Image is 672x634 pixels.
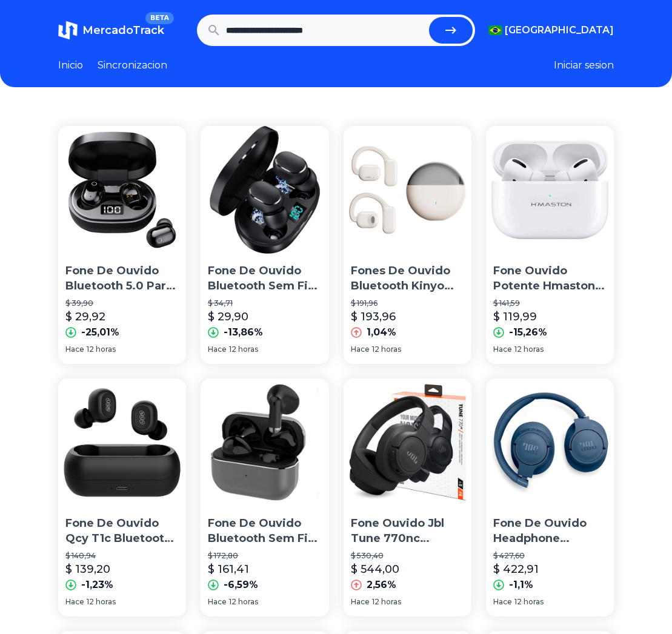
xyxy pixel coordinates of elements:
p: $ 193,96 [351,308,396,325]
p: $ 427,60 [493,551,607,561]
p: -13,86% [224,325,263,340]
p: -25,01% [81,325,119,340]
span: Hace [351,345,370,354]
p: Fone De Ouvido Bluetooth Sem Fio Tws Microfone Todos Celular [208,263,321,294]
p: $ 29,92 [65,308,105,325]
span: 12 horas [87,597,116,607]
span: 12 horas [229,345,258,354]
a: Fone Ouvido Potente Hmaston Rs21 Bluetooth CorridaFone Ouvido Potente Hmaston Rs21 Bluetooth Corr... [486,126,614,364]
p: $ 39,90 [65,299,179,308]
span: 12 horas [229,597,258,607]
button: [GEOGRAPHIC_DATA] [488,23,614,38]
p: -1,23% [81,578,113,592]
img: Fone De Ouvido Qcy T1c Bluetooth 5.1 Case 380mah [58,378,186,506]
a: Inicio [58,58,83,73]
span: MercadoTrack [82,24,164,37]
span: Hace [208,345,227,354]
img: Fone De Ouvido Headphone Bluetooth Jbl Tune 770nc Azul C/ Nf [486,378,614,506]
p: -1,1% [509,578,533,592]
a: Sincronizacion [98,58,167,73]
p: $ 172,80 [208,551,321,561]
img: Fones De Ouvido Bluetooth Kinyo I27 Sports Suspension [344,126,471,254]
p: Fone De Ouvido Bluetooth Sem Fio Alta Definição Buds Premium [208,516,321,546]
span: 12 horas [514,597,544,607]
p: Fone Ouvido Potente Hmaston Rs21 Bluetooth Corrida [493,263,607,294]
p: $ 119,99 [493,308,537,325]
p: $ 139,20 [65,561,110,578]
span: BETA [145,12,174,24]
span: Hace [351,597,370,607]
p: $ 29,90 [208,308,248,325]
p: Fone De Ouvido Bluetooth 5.0 Par Sem Fio Duplo [65,263,179,294]
p: $ 422,91 [493,561,539,578]
p: $ 161,41 [208,561,249,578]
a: Fone De Ouvido Bluetooth Sem Fio Alta Definição Buds PremiumFone De Ouvido Bluetooth Sem Fio Alta... [201,378,328,616]
a: MercadoTrackBETA [58,21,164,40]
p: -6,59% [224,578,258,592]
img: Brasil [488,25,502,35]
p: $ 141,59 [493,299,607,308]
p: $ 34,71 [208,299,321,308]
p: -15,26% [509,325,547,340]
img: MercadoTrack [58,21,78,40]
a: Fone De Ouvido Qcy T1c Bluetooth 5.1 Case 380mahFone De Ouvido Qcy T1c Bluetooth 5.1 Case 380mah$... [58,378,186,616]
p: Fones De Ouvido Bluetooth Kinyo I27 Sports Suspension [351,263,464,294]
p: $ 544,00 [351,561,399,578]
img: Fone De Ouvido Bluetooth Sem Fio Tws Microfone Todos Celular [201,126,328,254]
p: 1,04% [367,325,396,340]
img: Fone De Ouvido Bluetooth 5.0 Par Sem Fio Duplo [58,126,186,254]
span: 12 horas [372,597,401,607]
p: $ 530,40 [351,551,464,561]
span: 12 horas [87,345,116,354]
span: Hace [208,597,227,607]
a: Fone Ouvido Jbl Tune 770nc Headphone Bluetooth Cancela RuídoFone Ouvido Jbl Tune 770nc Headphone ... [344,378,471,616]
img: Fone Ouvido Jbl Tune 770nc Headphone Bluetooth Cancela Ruído [344,378,471,506]
p: Fone Ouvido Jbl Tune 770nc Headphone Bluetooth Cancela Ruído [351,516,464,546]
a: Fone De Ouvido Headphone Bluetooth Jbl Tune 770nc Azul C/ NfFone De Ouvido Headphone Bluetooth Jb... [486,378,614,616]
span: 12 horas [514,345,544,354]
span: Hace [493,345,512,354]
img: Fone Ouvido Potente Hmaston Rs21 Bluetooth Corrida [486,126,614,254]
a: Fone De Ouvido Bluetooth Sem Fio Tws Microfone Todos CelularFone De Ouvido Bluetooth Sem Fio Tws ... [201,126,328,364]
span: Hace [493,597,512,607]
span: Hace [65,597,84,607]
span: Hace [65,345,84,354]
img: Fone De Ouvido Bluetooth Sem Fio Alta Definição Buds Premium [201,378,328,506]
button: Iniciar sesion [554,58,614,73]
a: Fone De Ouvido Bluetooth 5.0 Par Sem Fio DuploFone De Ouvido Bluetooth 5.0 Par Sem Fio Duplo$ 39,... [58,126,186,364]
span: [GEOGRAPHIC_DATA] [505,23,614,38]
p: $ 140,94 [65,551,179,561]
span: 12 horas [372,345,401,354]
p: 2,56% [367,578,396,592]
a: Fones De Ouvido Bluetooth Kinyo I27 Sports SuspensionFones De Ouvido Bluetooth Kinyo I27 Sports S... [344,126,471,364]
p: $ 191,96 [351,299,464,308]
p: Fone De Ouvido Qcy T1c Bluetooth 5.1 Case 380mah [65,516,179,546]
p: Fone De Ouvido Headphone Bluetooth Jbl Tune 770nc Azul C/ Nf [493,516,607,546]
